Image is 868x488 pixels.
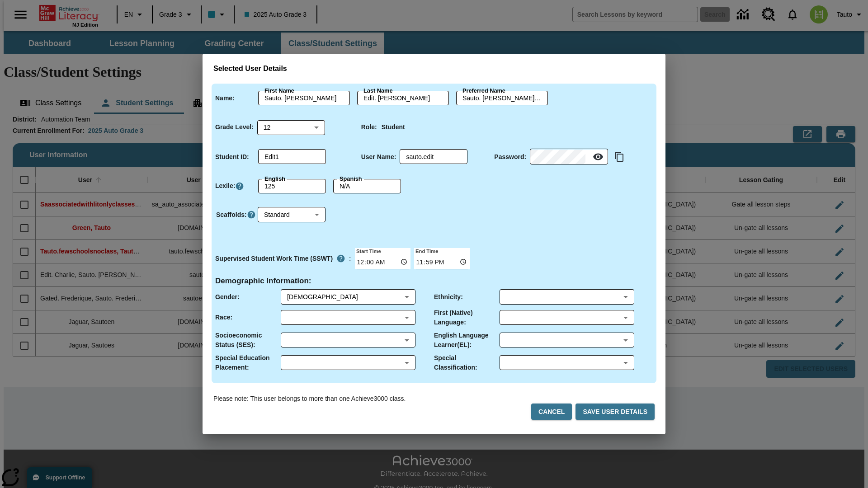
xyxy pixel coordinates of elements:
[361,122,377,132] p: Role :
[215,313,232,322] p: Race :
[264,87,294,95] label: First Name
[215,353,281,372] p: Special Education Placement :
[215,94,235,103] p: Name :
[258,150,326,164] div: Student ID
[363,87,392,95] label: Last Name
[215,250,351,267] div: :
[382,122,405,132] p: Student
[213,65,655,73] h3: Selected User Details
[400,150,467,164] div: User Name
[576,404,655,420] button: Save User Details
[494,152,526,162] p: Password :
[612,149,627,164] button: Copy text to clipboard
[531,404,572,420] button: Cancel
[355,247,381,254] label: Start Time
[215,181,235,191] p: Lexile :
[258,207,325,222] div: Scaffolds
[264,175,285,183] label: English
[434,292,463,302] p: Ethnicity :
[361,152,396,162] p: User Name :
[257,120,325,135] div: Grade Level
[434,308,500,327] p: First (Native) Language :
[213,394,406,404] p: Please note: This user belongs to more than one Achieve3000 class.
[257,120,325,135] div: 12
[215,292,240,302] p: Gender :
[216,210,247,220] p: Scaffolds :
[589,148,607,166] button: Reveal Password
[414,247,438,254] label: End Time
[258,207,325,222] div: Standard
[215,331,281,350] p: Socioeconomic Status (SES) :
[235,182,244,191] a: Click here to know more about Lexiles, Will open in new tab
[434,331,500,350] p: English Language Learner(EL) :
[434,353,500,372] p: Special Classification :
[530,150,608,164] div: Password
[215,277,311,286] h4: Demographic Information :
[287,292,401,301] div: Male
[462,87,505,95] label: Preferred Name
[247,210,256,220] button: Click here to know more about Scaffolds
[215,254,333,263] p: Supervised Student Work Time (SSWT)
[333,250,349,267] button: Supervised Student Work Time is the timeframe when students can take LevelSet and when lessons ar...
[340,175,362,183] label: Spanish
[215,122,254,132] p: Grade Level :
[215,152,249,162] p: Student ID :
